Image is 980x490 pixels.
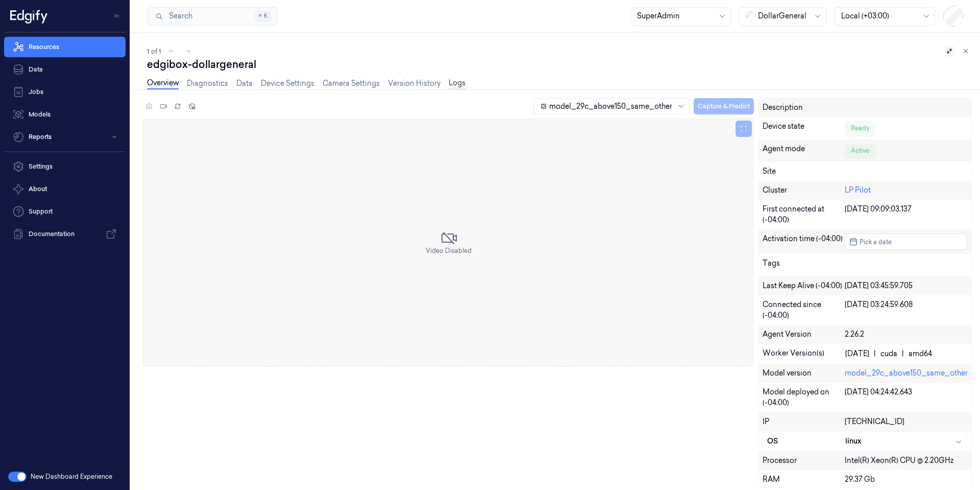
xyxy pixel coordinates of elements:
[763,329,844,340] div: Agent Version
[763,102,844,113] div: Description
[4,104,126,125] a: Models
[898,348,908,360] td: |
[4,179,126,199] button: About
[763,204,844,225] div: First connected at (-04:00)
[845,368,968,378] a: model_29c_above150_same_other
[187,78,228,89] a: Diagnostics
[4,82,126,102] a: Jobs
[880,348,898,360] td: cuda
[763,144,844,158] div: Agent mode
[845,234,967,250] button: Pick a date
[763,234,844,250] div: Activation time (-04:00)
[4,59,126,80] a: Data
[845,348,870,360] td: [DATE]
[763,455,844,466] div: Processor
[147,7,278,26] button: Search⌘K
[845,299,967,321] div: [DATE] 03:24:59.608
[763,258,844,272] div: Tags
[236,78,253,89] a: Data
[4,127,126,147] button: Reports
[845,455,967,466] div: Intel(R) Xeon(R) CPU @ 2.20GHz
[261,78,314,89] a: Device Settings
[4,156,126,177] a: Settings
[763,416,844,427] div: IP
[147,47,161,56] span: 1 of 1
[845,329,967,340] div: 2.26.2
[323,78,380,89] a: Camera Settings
[857,237,892,247] span: Pick a date
[845,281,967,291] div: [DATE] 03:45:59.705
[870,348,880,360] td: |
[845,121,875,135] div: Ready
[908,348,933,360] td: amd64
[845,204,967,225] div: [DATE] 09:09:03.137
[763,185,844,196] div: Cluster
[845,416,967,427] div: [TECHNICAL_ID]
[449,78,465,89] a: Logs
[4,201,126,222] a: Support
[767,436,845,447] div: OS
[426,246,472,255] span: Video Disabled
[763,121,844,135] div: Device state
[763,166,967,177] div: Site
[763,432,967,451] button: OSlinux
[165,11,192,21] span: Search
[845,185,871,195] a: LP Pilot
[4,224,126,244] a: Documentation
[763,281,844,291] div: Last Keep Alive (-04:00)
[763,474,844,485] div: RAM
[763,348,844,360] div: Worker Version(s)
[763,368,844,379] div: Model version
[763,387,844,408] div: Model deployed on (-04:00)
[147,57,972,72] div: edgibox-dollargeneral
[147,78,179,89] a: Overview
[763,299,844,321] div: Connected since (-04:00)
[845,436,963,447] div: linux
[4,37,126,57] a: Resources
[109,8,126,24] button: Toggle Navigation
[845,387,967,408] div: [DATE] 04:24:42.643
[845,144,875,158] div: Active
[845,474,967,485] div: 29.37 Gb
[388,78,440,89] a: Version History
